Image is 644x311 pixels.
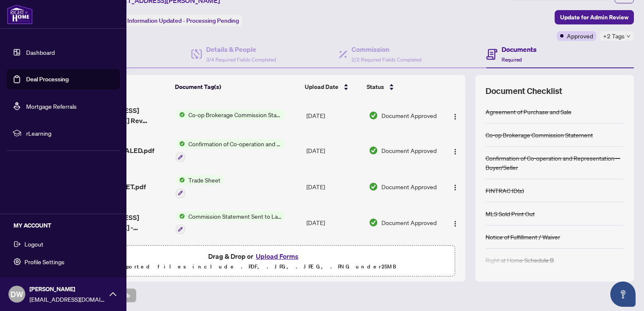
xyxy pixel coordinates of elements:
[206,44,276,54] h4: Details & People
[452,148,459,155] img: Logo
[303,205,365,241] td: [DATE]
[303,132,365,169] td: [DATE]
[303,99,365,132] td: [DATE]
[185,110,285,119] span: Co-op Brokerage Commission Statement
[486,209,535,218] div: MLS Sold Print Out
[105,15,242,26] div: Status:
[185,175,224,185] span: Trade Sheet
[486,107,572,116] div: Agreement of Purchase and Sale
[452,220,459,227] img: Logo
[352,44,421,54] h4: Commission
[448,144,462,157] button: Logo
[502,44,537,54] h4: Documents
[486,255,554,265] div: Right at Home Schedule B
[369,111,378,120] img: Document Status
[176,212,285,234] button: Status IconCommission Statement Sent to Lawyer
[26,129,114,138] span: rLearning
[176,175,224,198] button: Status IconTrade Sheet
[369,182,378,191] img: Document Status
[11,288,23,300] span: DW
[369,146,378,155] img: Document Status
[448,109,462,122] button: Logo
[567,31,593,40] span: Approved
[603,31,625,41] span: +2 Tags
[486,85,562,97] span: Document Checklist
[30,295,105,304] span: [EMAIL_ADDRESS][DOMAIN_NAME]
[206,56,276,63] span: 3/4 Required Fields Completed
[24,255,64,268] span: Profile Settings
[352,56,421,63] span: 2/2 Required Fields Completed
[59,262,450,272] p: Supported files include .PDF, .JPG, .JPEG, .PNG under 25 MB
[7,4,33,24] img: logo
[54,246,455,277] span: Drag & Drop orUpload FormsSupported files include .PDF, .JPG, .JPEG, .PNG under25MB
[30,284,105,294] span: [PERSON_NAME]
[486,186,524,195] div: FINTRAC ID(s)
[448,180,462,193] button: Logo
[7,255,120,269] button: Profile Settings
[176,175,185,185] img: Status Icon
[367,82,384,91] span: Status
[7,237,120,251] button: Logout
[381,182,437,191] span: Document Approved
[610,282,636,307] button: Open asap
[486,232,560,241] div: Notice of Fulfillment / Waiver
[502,56,522,63] span: Required
[381,218,437,227] span: Document Approved
[560,11,628,24] span: Update for Admin Review
[486,130,593,139] div: Co-op Brokerage Commission Statement
[26,48,55,56] a: Dashboard
[176,110,285,119] button: Status IconCo-op Brokerage Commission Statement
[13,221,120,230] h5: MY ACCOUNT
[176,139,285,162] button: Status IconConfirmation of Co-operation and Representation—Buyer/Seller
[303,241,365,277] td: [DATE]
[555,10,634,24] button: Update for Admin Review
[253,251,301,262] button: Upload Forms
[176,139,185,148] img: Status Icon
[301,75,363,99] th: Upload Date
[369,218,378,227] img: Document Status
[303,169,365,205] td: [DATE]
[185,139,285,148] span: Confirmation of Co-operation and Representation—Buyer/Seller
[305,82,338,91] span: Upload Date
[26,102,77,110] a: Mortgage Referrals
[452,113,459,120] img: Logo
[448,216,462,229] button: Logo
[452,184,459,191] img: Logo
[176,212,185,221] img: Status Icon
[363,75,441,99] th: Status
[381,146,437,155] span: Document Approved
[172,75,301,99] th: Document Tag(s)
[127,17,239,24] span: Information Updated - Processing Pending
[626,34,631,38] span: down
[26,75,69,83] a: Deal Processing
[24,237,43,251] span: Logout
[486,153,624,172] div: Confirmation of Co-operation and Representation—Buyer/Seller
[176,110,185,119] img: Status Icon
[208,251,301,262] span: Drag & Drop or
[381,111,437,120] span: Document Approved
[185,212,285,221] span: Commission Statement Sent to Lawyer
